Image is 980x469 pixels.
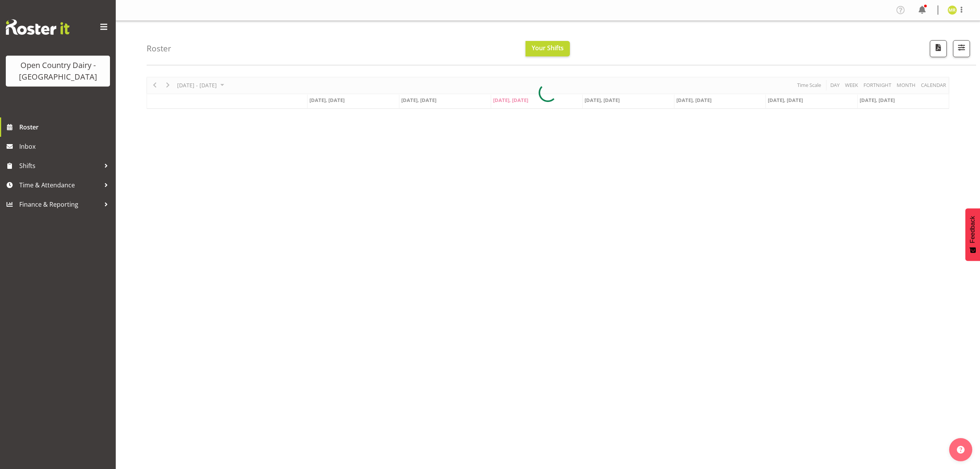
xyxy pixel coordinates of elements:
[19,160,100,172] span: Shifts
[147,44,171,53] h4: Roster
[525,41,570,56] button: Your Shifts
[965,208,980,261] button: Feedback - Show survey
[19,121,112,133] span: Roster
[969,216,976,243] span: Feedback
[953,40,970,57] button: Filter Shifts
[948,5,957,15] img: mikayla-rangi7450.jpg
[19,141,112,152] span: Inbox
[6,19,69,35] img: Rosterit website logo
[14,59,102,83] div: Open Country Dairy - [GEOGRAPHIC_DATA]
[19,199,100,210] span: Finance & Reporting
[957,446,965,454] img: help-xxl-2.png
[532,44,564,52] span: Your Shifts
[930,40,947,57] button: Download a PDF of the roster according to the set date range.
[19,179,100,191] span: Time & Attendance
